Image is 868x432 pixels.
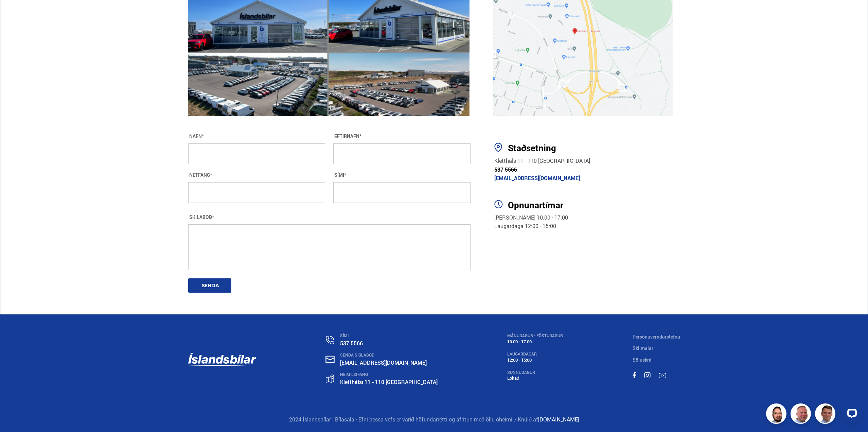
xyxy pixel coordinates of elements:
[340,353,438,358] div: SENDA SKILABOÐ
[507,358,563,363] div: 12:00 - 15:00
[494,214,568,230] span: [PERSON_NAME] 10:00 - 17:00 Laugardaga 12:00 - 15:00
[507,333,563,338] div: MÁNUDAGUR - FÖSTUDAGUR
[326,375,334,383] img: gp4YpyYFnEr45R34.svg
[508,200,680,210] h3: Opnunartímar
[633,333,680,340] a: Persónuverndarstefna
[507,352,563,357] div: LAUGARDAGAR
[188,278,231,293] button: SENDA
[538,416,579,423] a: [DOMAIN_NAME]
[633,357,652,363] a: Söluskrá
[494,143,502,152] img: pw9sMCDar5Ii6RG5.svg
[633,372,636,378] img: sWpC3iNHV7nfMC_m.svg
[659,373,666,378] img: TPE2foN3MBv8dG_-.svg
[515,416,538,423] span: - Knúið af
[188,214,471,220] div: SKILABOÐ*
[340,378,438,386] a: Kletthálsi 11 - 110 [GEOGRAPHIC_DATA]
[340,372,438,377] div: HEIMILISFANG
[507,370,563,375] div: SUNNUDAGUR
[508,143,680,153] div: Staðsetning
[340,333,438,338] div: SÍMI
[326,336,334,344] img: n0V2lOsqF3l1V2iz.svg
[816,404,836,425] img: FbJEzSuNWCJXmdc-.webp
[633,345,653,351] a: Skilmalar
[188,172,325,178] div: NETFANG*
[333,134,471,139] div: EFTIRNAFN*
[494,157,590,165] a: Klettháls 11 - 110 [GEOGRAPHIC_DATA]
[494,174,580,182] a: [EMAIL_ADDRESS][DOMAIN_NAME]
[507,376,563,381] div: Lokað
[494,166,517,173] a: 537 5566
[792,404,812,425] img: siFngHWaQ9KaOqBr.png
[188,134,325,139] div: NAFN*
[340,340,363,347] a: 537 5566
[644,372,651,378] img: MACT0LfU9bBTv6h5.svg
[340,359,427,366] a: [EMAIL_ADDRESS][DOMAIN_NAME]
[188,416,680,424] p: 2024 Íslandsbílar | Bílasala - Efni þessa vefs er varið höfundarrétti og afritun með öllu óheimil.
[507,339,563,344] div: 10:00 - 17:00
[494,200,503,208] img: 5L2kbIWUWlfci3BR.svg
[333,172,471,178] div: SÍMI*
[767,404,787,425] img: nhp88E3Fdnt1Opn2.png
[836,400,865,429] iframe: LiveChat chat widget
[325,356,335,363] img: nHj8e-n-aHgjukTg.svg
